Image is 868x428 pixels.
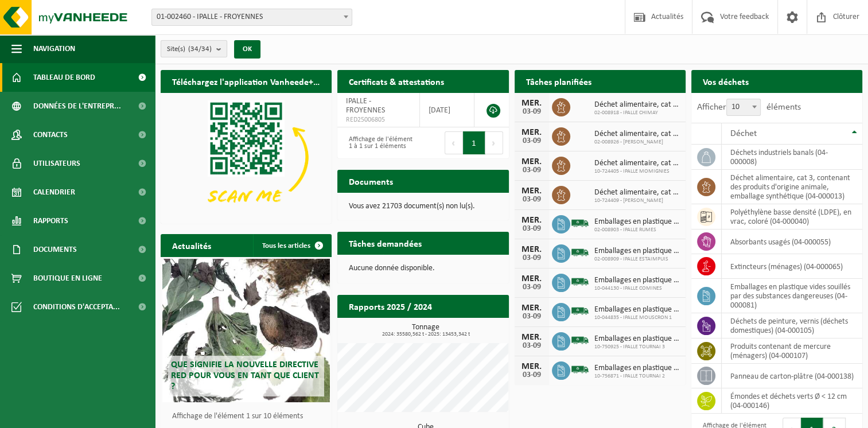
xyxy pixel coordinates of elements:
[722,170,862,204] td: déchet alimentaire, cat 3, contenant des produits d'origine animale, emballage synthétique (04-00...
[463,131,485,154] button: 1
[722,279,862,313] td: emballages en plastique vides souillés par des substances dangereuses (04-000081)
[594,139,680,146] span: 02-008926 - [PERSON_NAME]
[520,283,543,291] div: 03-09
[161,93,332,221] img: Download de VHEPlus App
[520,137,543,145] div: 03-09
[594,364,680,373] span: Emballages en plastique vides souillés par des substances dangereuses
[33,120,68,149] span: Contacts
[594,197,680,204] span: 10-724409 - [PERSON_NAME]
[346,97,385,115] span: IPALLE - FROYENNES
[520,196,543,204] div: 03-09
[594,373,680,380] span: 10-756871 - IPALLE TOURNAI 2
[594,227,680,234] span: 02-008903 - IPALLE RUMES
[520,216,543,225] div: MER.
[520,254,543,262] div: 03-09
[349,264,497,273] p: Aucune donnée disponible.
[722,229,862,254] td: absorbants usagés (04-000055)
[594,188,680,197] span: Déchet alimentaire, cat 3, contenant des produits d'origine animale, emballage s...
[520,128,543,137] div: MER.
[570,301,590,321] img: BL-SO-LV
[726,99,761,116] span: 10
[594,334,680,344] span: Emballages en plastique vides souillés par des substances dangereuses
[343,332,508,337] span: 2024: 35580,562 t - 2025: 13453,342 t
[691,70,760,92] h2: Vos déchets
[722,204,862,229] td: polyéthylène basse densité (LDPE), en vrac, coloré (04-000040)
[594,217,680,227] span: Emballages en plastique vides souillés par des substances dangereuses
[337,170,404,192] h2: Documents
[33,149,80,178] span: Utilisateurs
[594,168,680,175] span: 10-724405 - IPALLE MOMIGNIES
[594,276,680,285] span: Emballages en plastique vides souillés par des substances dangereuses
[570,360,590,379] img: BL-SO-LV
[520,371,543,379] div: 03-09
[161,70,332,92] h2: Téléchargez l'application Vanheede+ maintenant!
[594,130,680,139] span: Déchet alimentaire, cat 3, contenant des produits d'origine animale, emballage s...
[171,360,319,391] span: Que signifie la nouvelle directive RED pour vous en tant que client ?
[152,9,352,25] span: 01-002460 - IPALLE - FROYENNES
[722,338,862,364] td: produits contenant de mercure (ménagers) (04-000107)
[337,295,443,317] h2: Rapports 2025 / 2024
[520,186,543,196] div: MER.
[520,362,543,371] div: MER.
[570,213,590,233] img: BL-SO-LV
[570,272,590,291] img: BL-SO-LV
[697,103,801,112] label: Afficher éléments
[515,70,603,92] h2: Tâches planifiées
[33,264,102,293] span: Boutique en ligne
[337,232,433,254] h2: Tâches demandées
[594,110,680,116] span: 02-008918 - IPALLE CHIMAY
[188,45,212,53] count: (34/34)
[343,324,508,337] h3: Tonnage
[520,108,543,116] div: 03-09
[33,235,77,264] span: Documents
[520,304,543,313] div: MER.
[570,243,590,262] img: BL-SO-LV
[594,159,680,168] span: Déchet alimentaire, cat 3, contenant des produits d'origine animale, emballage s...
[33,92,121,120] span: Données de l'entrepr...
[520,99,543,108] div: MER.
[727,99,760,115] span: 10
[594,285,680,292] span: 10-044130 - IPALLE COMINES
[33,207,68,235] span: Rapports
[722,313,862,338] td: déchets de peinture, vernis (déchets domestiques) (04-000105)
[167,41,212,58] span: Site(s)
[33,63,95,92] span: Tableau de bord
[520,157,543,166] div: MER.
[234,40,260,59] button: OK
[594,344,680,351] span: 10-750925 - IPALLE TOURNAI 3
[485,131,503,154] button: Next
[151,9,352,26] span: 01-002460 - IPALLE - FROYENNES
[161,40,227,57] button: Site(s)(34/34)
[594,256,680,263] span: 02-008909 - IPALLE ESTAIMPUIS
[343,130,417,155] div: Affichage de l'élément 1 à 1 sur 1 éléments
[33,178,75,207] span: Calendrier
[172,413,326,421] p: Affichage de l'élément 1 sur 10 éléments
[337,70,456,92] h2: Certificats & attestations
[594,100,680,110] span: Déchet alimentaire, cat 3, contenant des produits d'origine animale, emballage s...
[520,313,543,321] div: 03-09
[722,145,862,170] td: déchets industriels banals (04-000008)
[594,314,680,321] span: 10-044835 - IPALLE MOUSCRON 1
[420,93,474,127] td: [DATE]
[346,115,411,124] span: RED25006805
[570,330,590,350] img: BL-SO-LV
[594,305,680,314] span: Emballages en plastique vides souillés par des substances dangereuses
[253,234,330,257] a: Tous les articles
[520,166,543,174] div: 03-09
[162,259,330,402] a: Que signifie la nouvelle directive RED pour vous en tant que client ?
[730,129,757,138] span: Déchet
[520,274,543,283] div: MER.
[349,203,497,211] p: Vous avez 21703 document(s) non lu(s).
[161,234,223,256] h2: Actualités
[33,34,75,63] span: Navigation
[520,245,543,254] div: MER.
[445,131,463,154] button: Previous
[33,293,120,321] span: Conditions d'accepta...
[594,247,680,256] span: Emballages en plastique vides souillés par des substances dangereuses
[520,342,543,350] div: 03-09
[722,254,862,279] td: extincteurs (ménages) (04-000065)
[520,225,543,233] div: 03-09
[409,317,508,340] a: Consulter les rapports
[520,333,543,342] div: MER.
[722,388,862,414] td: émondes et déchets verts Ø < 12 cm (04-000146)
